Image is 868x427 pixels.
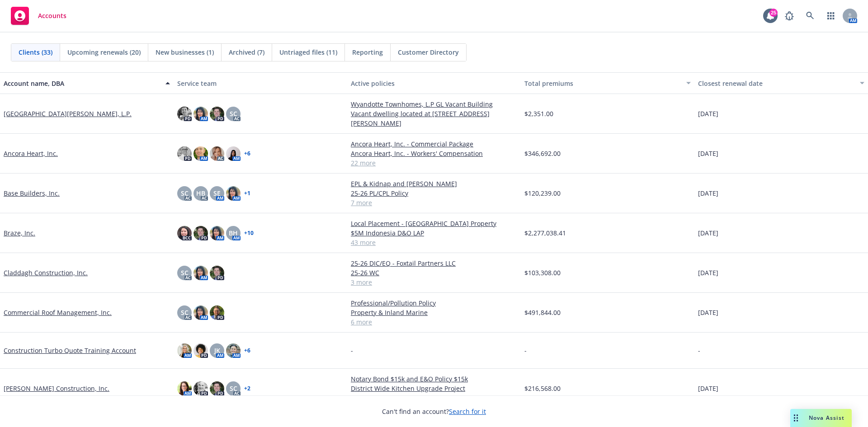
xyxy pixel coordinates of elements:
[4,384,109,393] a: [PERSON_NAME] Construction, Inc.
[524,79,681,88] div: Total premiums
[4,149,58,158] a: Ancora Heart, Inc.
[790,409,852,427] button: Nova Assist
[698,188,718,198] span: [DATE]
[524,149,561,158] span: $346,692.00
[351,109,517,128] a: Vacant dwelling located at [STREET_ADDRESS][PERSON_NAME]
[229,47,264,57] span: Archived (7)
[244,230,254,236] a: + 10
[351,268,517,277] a: 25-26 WC
[351,99,517,109] a: Wyandotte Townhomes, L.P GL Vacant Building
[210,146,224,161] img: photo
[698,149,718,158] span: [DATE]
[398,47,459,57] span: Customer Directory
[4,109,132,118] a: [GEOGRAPHIC_DATA][PERSON_NAME], L.P.
[352,47,383,57] span: Reporting
[382,407,486,416] span: Can't find an account?
[4,188,60,198] a: Base Builders, Inc.
[822,7,840,25] a: Switch app
[210,266,224,280] img: photo
[244,151,250,156] a: + 6
[210,226,224,240] img: photo
[210,107,224,121] img: photo
[351,228,517,238] a: $5M Indonesia D&O LAP
[524,346,527,355] span: -
[521,72,694,94] button: Total premiums
[780,7,798,25] a: Report a Bug
[347,72,521,94] button: Active policies
[177,146,192,161] img: photo
[4,308,112,317] a: Commercial Roof Management, Inc.
[351,139,517,149] a: Ancora Heart, Inc. - Commercial Package
[193,107,208,121] img: photo
[524,268,561,277] span: $103,308.00
[226,186,241,201] img: photo
[214,346,220,355] span: JK
[229,228,238,238] span: BH
[790,409,802,427] div: Drag to move
[177,107,192,121] img: photo
[193,343,208,358] img: photo
[244,191,250,196] a: + 1
[351,277,517,287] a: 3 more
[351,317,517,327] a: 6 more
[7,3,70,28] a: Accounts
[698,228,718,238] span: [DATE]
[351,149,517,158] a: Ancora Heart, Inc. - Workers' Compensation
[698,268,718,277] span: [DATE]
[809,414,844,422] span: Nova Assist
[193,146,208,161] img: photo
[698,109,718,118] span: [DATE]
[174,72,347,94] button: Service team
[524,228,566,238] span: $2,277,038.41
[181,268,189,277] span: SC
[213,188,221,198] span: SE
[230,109,237,118] span: SC
[230,384,237,393] span: SC
[351,179,517,188] a: EPL & Kidnap and [PERSON_NAME]
[177,79,344,88] div: Service team
[698,384,718,393] span: [DATE]
[698,346,700,355] span: -
[351,79,517,88] div: Active policies
[4,79,160,88] div: Account name, DBA
[351,158,517,168] a: 22 more
[177,226,192,240] img: photo
[193,226,208,240] img: photo
[67,47,141,57] span: Upcoming renewals (20)
[244,348,250,353] a: + 6
[351,298,517,308] a: Professional/Pollution Policy
[181,308,189,317] span: SC
[351,219,517,228] a: Local Placement - [GEOGRAPHIC_DATA] Property
[196,188,205,198] span: HB
[279,47,337,57] span: Untriaged files (11)
[156,47,214,57] span: New businesses (1)
[351,258,517,268] a: 25-26 DIC/EQ - Foxtail Partners LLC
[351,374,517,384] a: Notary Bond $15k and E&O Policy $15k
[210,381,224,396] img: photo
[351,308,517,317] a: Property & Inland Marine
[449,407,486,416] a: Search for it
[181,188,189,198] span: SC
[524,384,561,393] span: $216,568.00
[4,268,88,277] a: Claddagh Construction, Inc.
[177,381,192,396] img: photo
[694,72,868,94] button: Closest renewal date
[19,47,52,57] span: Clients (33)
[226,146,241,161] img: photo
[177,343,192,358] img: photo
[244,386,250,391] a: + 2
[524,308,561,317] span: $491,844.00
[698,308,718,317] span: [DATE]
[524,109,553,118] span: $2,351.00
[351,238,517,247] a: 43 more
[351,346,353,355] span: -
[38,12,66,19] span: Accounts
[351,198,517,207] a: 7 more
[351,188,517,198] a: 25-26 PL/CPL Policy
[210,305,224,320] img: photo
